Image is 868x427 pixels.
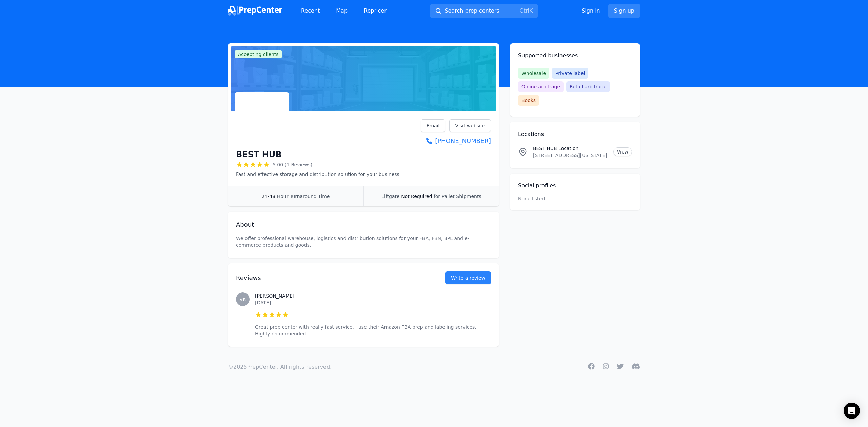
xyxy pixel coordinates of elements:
[519,7,529,14] kbd: Ctrl
[430,4,538,18] button: Search prep centersCtrlK
[844,403,860,419] div: Open Intercom Messenger
[434,194,481,199] span: for Pallet Shipments
[228,363,332,371] p: © 2025 PrepCenter. All rights reserved.
[518,68,549,79] span: Wholesale
[445,7,499,15] span: Search prep centers
[518,182,632,190] h2: Social profiles
[381,194,399,199] span: Liftgate
[566,81,610,92] span: Retail arbitrage
[518,195,547,202] p: None listed.
[228,6,282,16] img: PrepCenter
[518,130,632,138] h2: Locations
[273,161,312,168] span: 5.00 (1 Reviews)
[421,136,491,146] a: [PHONE_NUMBER]
[240,297,246,302] span: VK
[445,271,491,284] a: Write a review
[533,145,608,152] p: BEST HUB Location
[236,220,491,229] h2: About
[236,149,282,160] h1: BEST HUB
[533,152,608,159] p: [STREET_ADDRESS][US_STATE]
[613,147,632,156] a: View
[236,273,423,283] h2: Reviews
[255,300,271,305] time: [DATE]
[518,81,564,92] span: Online arbitrage
[529,7,533,14] kbd: K
[236,171,399,178] p: Fast and effective storage and distribution solution for your business
[255,324,491,337] p: Great prep center with really fast service. I use their Amazon FBA prep and labeling services. Hi...
[518,52,632,60] h2: Supported businesses
[581,7,600,15] a: Sign in
[296,4,325,18] a: Recent
[421,119,446,132] a: Email
[552,68,588,79] span: Private label
[449,119,491,132] a: Visit website
[235,50,282,58] span: Accepting clients
[331,4,353,18] a: Map
[255,292,491,299] h3: [PERSON_NAME]
[358,4,392,18] a: Repricer
[401,194,432,199] span: Not Required
[236,235,491,248] p: We offer professional warehouse, logistics and distribution solutions for your FBA, FBN, 3PL and ...
[262,194,276,199] span: 24-48
[236,94,288,145] img: BEST HUB
[277,194,330,199] span: Hour Turnaround Time
[608,4,640,18] a: Sign up
[518,95,539,106] span: Books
